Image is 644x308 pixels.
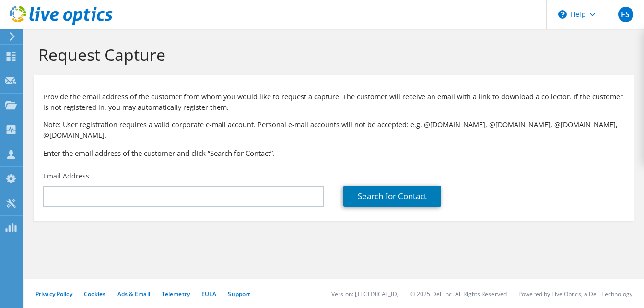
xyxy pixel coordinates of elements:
[117,290,150,298] a: Ads & Email
[43,92,625,113] p: Provide the email address of the customer from whom you would like to request a capture. The cust...
[331,290,399,298] li: Version: [TECHNICAL_ID]
[38,45,625,65] h1: Request Capture
[35,290,72,298] a: Privacy Policy
[558,10,567,19] svg: \n
[618,7,633,22] span: FS
[201,290,216,298] a: EULA
[518,290,632,298] li: Powered by Live Optics, a Dell Technology
[43,148,625,158] h3: Enter the email address of the customer and click “Search for Contact”.
[43,171,89,181] label: Email Address
[162,290,190,298] a: Telemetry
[410,290,507,298] li: © 2025 Dell Inc. All Rights Reserved
[43,119,625,141] p: Note: User registration requires a valid corporate e-mail account. Personal e-mail accounts will ...
[228,290,250,298] a: Support
[84,290,106,298] a: Cookies
[343,186,441,207] a: Search for Contact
